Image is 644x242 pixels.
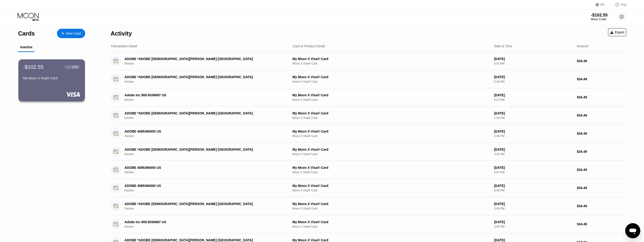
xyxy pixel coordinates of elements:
div: My Moon X Visa® Card [292,184,490,188]
div: Inactive [20,45,32,49]
div: EN [596,2,610,7]
div: ADOBE *ADOBE [DEMOGRAPHIC_DATA][PERSON_NAME] [GEOGRAPHIC_DATA] [124,238,273,242]
div: ADOBE *ADOBE [DEMOGRAPHIC_DATA][PERSON_NAME] [GEOGRAPHIC_DATA]DeclineMy Moon X Visa® CardMoon X V... [111,143,626,161]
div: Activity [111,30,132,37]
div: EN [600,3,604,6]
div: Moon X Visa® Card [292,134,490,138]
div: 3:01 PM [494,171,573,174]
div: 2:43 PM [494,80,573,83]
div: $34.49 [577,95,626,99]
div: ADOBE *ADOBE [DEMOGRAPHIC_DATA][PERSON_NAME] [GEOGRAPHIC_DATA] [124,148,273,151]
div: My Moon X Visa® Card [292,111,490,115]
div: [DATE] [494,75,573,79]
div: Moon X Visa® Card [292,62,490,65]
div: [DATE] [494,148,573,151]
div: My Moon X Visa® Card [292,220,490,224]
div: My Moon X Visa® Card [292,238,490,242]
div: Moon Credit [591,18,608,21]
div: 1254 [72,65,78,69]
div: ADOBE *ADOBE [DEMOGRAPHIC_DATA][PERSON_NAME] [GEOGRAPHIC_DATA] [124,202,273,206]
div: Date & Time [494,44,512,48]
div: ADOBE *ADOBE [DEMOGRAPHIC_DATA][PERSON_NAME] [GEOGRAPHIC_DATA] [124,57,273,61]
div: Export [608,28,626,36]
div: FAQ [610,2,626,7]
div: -$102.55 [23,64,44,70]
div: Moon X Visa® Card [292,153,490,156]
div: Transaction Detail [111,44,137,48]
div: [DATE] [494,129,573,133]
div: Moon X Visa® Card [292,98,490,101]
div: ADOBE *ADOBE [DEMOGRAPHIC_DATA][PERSON_NAME] [GEOGRAPHIC_DATA]DeclineMy Moon X Visa® CardMoon X V... [111,52,626,70]
div: 3:42 PM [494,153,573,156]
div: Moon X Visa® Card [292,80,490,83]
div: [DATE] [494,111,573,115]
div: My Moon X Visa® Card [292,202,490,206]
div: My Moon X Visa® Card [292,75,490,79]
div: Card or Product Detail [292,44,325,48]
div: 1:05 PM [494,116,573,120]
div: -$102.55Moon Credit [591,13,608,21]
div: [DATE] [494,93,573,97]
div: $34.49 [577,132,626,135]
div: Decline [124,62,285,65]
div: ADOBE *ADOBE [DEMOGRAPHIC_DATA][PERSON_NAME] [GEOGRAPHIC_DATA]DeclineMy Moon X Visa® CardMoon X V... [111,70,626,88]
div: ● ● ● ● [66,66,71,68]
div: 3:05 PM [494,207,573,210]
div: Cards [18,30,35,37]
div: Moon X Visa® Card [292,189,490,192]
div: New Card [66,32,81,36]
div: ADOBE *ADOBE [DEMOGRAPHIC_DATA][PERSON_NAME] [GEOGRAPHIC_DATA]DeclineMy Moon X Visa® CardMoon X V... [111,197,626,215]
div: Amount [577,44,588,48]
div: [DATE] [494,166,573,169]
div: Decline [124,153,285,156]
div: Moon X Visa® Card [292,225,490,228]
div: ADOBE *ADOBE [DEMOGRAPHIC_DATA][PERSON_NAME] [GEOGRAPHIC_DATA]DeclineMy Moon X Visa® CardMoon X V... [111,106,626,125]
div: Decline [124,225,285,228]
div: 5:46 PM [494,134,573,138]
div: Decline [124,134,285,138]
div: Adobe Inc 800-8336687 US [124,220,273,224]
div: Decline [124,171,285,174]
div: [DATE] [494,202,573,206]
div: $34.49 [577,168,626,172]
div: [DATE] [494,238,573,242]
div: 8:45 PM [494,189,573,192]
div: [DATE] [494,220,573,224]
div: 5:01 PM [494,62,573,65]
div: 5:23 PM [494,98,573,101]
div: Decline [124,116,285,120]
div: FAQ [621,3,626,6]
div: Decline [124,98,285,101]
div: $34.49 [577,59,626,63]
div: ADOBE 4085366000 US [124,166,273,169]
div: $34.49 [577,222,626,226]
div: My Moon X Visa® Card [23,76,80,80]
div: Moon X Visa® Card [292,207,490,210]
div: Decline [124,189,285,192]
div: 3:05 PM [494,225,573,228]
div: ADOBE 4085366000 USDeclineMy Moon X Visa® CardMoon X Visa® Card[DATE]3:01 PM$34.49 [111,161,626,179]
div: My Moon X Visa® Card [292,93,490,97]
div: My Moon X Visa® Card [292,148,490,151]
div: -$102.55● ● ● ●1254My Moon X Visa® Card [18,59,85,101]
div: My Moon X Visa® Card [292,57,490,61]
div: New Card [57,29,85,38]
div: Adobe Inc 800-8336687 US [124,93,273,97]
div: [DATE] [494,184,573,188]
div: Moon X Visa® Card [292,116,490,120]
div: [DATE] [494,57,573,61]
div: Decline [124,80,285,83]
div: $34.49 [577,186,626,190]
div: ADOBE 4085366000 USDeclineMy Moon X Visa® CardMoon X Visa® Card[DATE]8:45 PM$34.49 [111,179,626,197]
div: Adobe Inc 800-8336687 USDeclineMy Moon X Visa® CardMoon X Visa® Card[DATE]5:23 PM$34.49 [111,88,626,106]
div: My Moon X Visa® Card [292,129,490,133]
div: Moon X Visa® Card [292,171,490,174]
iframe: Кнопка запуска окна обмена сообщениями [625,223,640,238]
div: ADOBE *ADOBE [DEMOGRAPHIC_DATA][PERSON_NAME] [GEOGRAPHIC_DATA] [124,75,273,79]
div: ADOBE 4085366000 USDeclineMy Moon X Visa® CardMoon X Visa® Card[DATE]5:46 PM$34.49 [111,125,626,143]
div: ADOBE *ADOBE [DEMOGRAPHIC_DATA][PERSON_NAME] [GEOGRAPHIC_DATA] [124,111,273,115]
div: My Moon X Visa® Card [292,166,490,169]
div: ADOBE 4085366000 US [124,129,273,133]
div: -$102.55 [591,13,608,18]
